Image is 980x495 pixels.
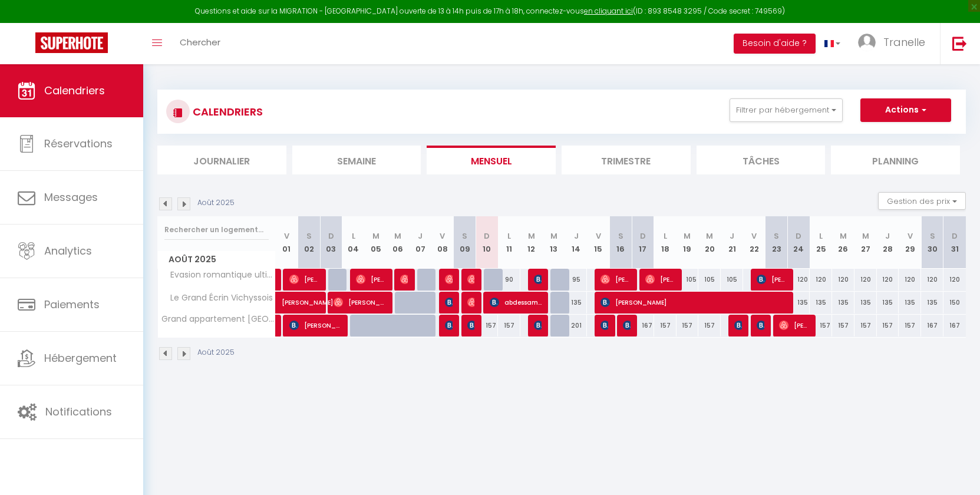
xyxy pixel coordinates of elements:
[609,216,632,269] th: 16
[854,315,877,336] div: 157
[467,314,475,336] span: [PERSON_NAME]
[44,297,100,312] span: Paiements
[810,315,832,336] div: 157
[810,292,832,313] div: 135
[462,230,467,242] abbr: S
[600,314,608,336] span: [PERSON_NAME]
[565,292,588,313] div: 135
[654,315,677,336] div: 157
[600,291,787,313] span: [PERSON_NAME]
[899,216,921,269] th: 29
[832,315,854,336] div: 157
[779,314,809,336] span: [PERSON_NAME]
[697,146,826,174] li: Tâches
[574,230,579,242] abbr: J
[409,216,431,269] th: 07
[877,269,899,291] div: 120
[618,230,623,242] abbr: S
[284,230,289,242] abbr: V
[921,269,943,291] div: 120
[645,268,675,291] span: [PERSON_NAME]
[743,216,765,269] th: 22
[543,216,565,269] th: 13
[862,230,869,242] abbr: M
[721,216,743,269] th: 21
[858,34,876,51] img: ...
[342,216,365,269] th: 04
[365,216,387,269] th: 05
[952,230,958,242] abbr: D
[819,230,823,242] abbr: L
[431,216,454,269] th: 08
[352,230,355,242] abbr: L
[698,315,721,336] div: 157
[550,230,557,242] abbr: M
[787,269,810,291] div: 120
[372,230,380,242] abbr: M
[157,146,286,174] li: Journalier
[849,23,940,64] a: ... Tranelle
[677,216,699,269] th: 19
[698,216,721,269] th: 20
[334,291,386,313] span: [PERSON_NAME]
[677,315,699,336] div: 157
[832,292,854,313] div: 135
[445,268,453,291] span: [PERSON_NAME]
[467,291,475,313] span: [PERSON_NAME]
[883,35,925,49] span: Tranelle
[534,314,542,336] span: [PERSON_NAME]
[292,146,421,174] li: Semaine
[197,347,235,358] p: Août 2025
[35,32,108,53] img: Super Booking
[400,268,408,291] span: [PERSON_NAME]
[190,98,263,125] h3: CALENDRIERS
[840,230,847,242] abbr: M
[854,216,877,269] th: 27
[757,314,764,336] span: [PERSON_NAME]
[180,36,220,48] span: Chercher
[854,292,877,313] div: 135
[640,230,646,242] abbr: D
[306,230,312,242] abbr: S
[930,230,935,242] abbr: S
[730,98,843,122] button: Filtrer par hébergement
[600,268,631,291] span: [PERSON_NAME]
[860,98,951,122] button: Actions
[160,269,278,282] span: Evasion romantique ultime
[498,315,520,336] div: 157
[44,136,113,151] span: Réservations
[289,314,342,336] span: [PERSON_NAME]
[943,315,966,336] div: 167
[877,216,899,269] th: 28
[654,216,677,269] th: 18
[440,230,445,242] abbr: V
[534,268,542,291] span: [PERSON_NAME]
[664,230,667,242] abbr: L
[632,315,654,336] div: 167
[930,445,980,495] iframe: LiveChat chat widget
[45,404,112,419] span: Notifications
[160,315,278,324] span: Grand appartement [GEOGRAPHIC_DATA] équipé tout confort
[418,230,423,242] abbr: J
[832,269,854,291] div: 120
[454,216,476,269] th: 09
[565,269,588,291] div: 95
[943,216,966,269] th: 31
[587,216,609,269] th: 15
[952,36,967,51] img: logout
[632,216,654,269] th: 17
[787,292,810,313] div: 135
[877,292,899,313] div: 135
[498,216,520,269] th: 11
[751,230,757,242] abbr: V
[289,268,319,291] span: [PERSON_NAME]
[721,269,743,291] div: 105
[520,216,543,269] th: 12
[596,230,601,242] abbr: V
[445,314,453,336] span: [DEMOGRAPHIC_DATA][PERSON_NAME]
[160,292,276,305] span: Le Grand Écrin Vichyssois
[877,315,899,336] div: 157
[507,230,511,242] abbr: L
[476,216,499,269] th: 10
[584,6,633,16] a: en cliquant ici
